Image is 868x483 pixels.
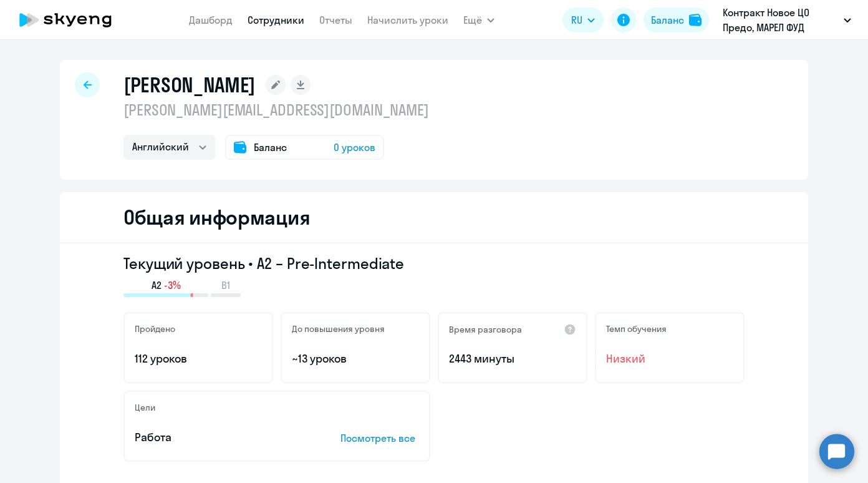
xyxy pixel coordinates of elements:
[689,14,702,26] img: balance
[449,351,576,367] p: 2443 минуты
[135,351,262,367] p: 112 уроков
[248,14,304,26] a: Сотрудники
[463,12,482,27] span: Ещё
[164,278,181,292] span: -3%
[651,12,684,27] div: Баланс
[716,5,857,35] button: Контракт Новое ЦО Предо, МАРЕЛ ФУД СИСТЕМС, ООО
[319,14,352,26] a: Отчеты
[340,431,419,446] p: Посмотреть все
[644,7,709,32] button: Балансbalance
[123,100,429,120] p: [PERSON_NAME][EMAIL_ADDRESS][DOMAIN_NAME]
[292,323,385,334] h5: До повышения уровня
[135,429,302,446] p: Работа
[135,323,175,334] h5: Пройдено
[723,5,839,35] p: Контракт Новое ЦО Предо, МАРЕЛ ФУД СИСТЕМС, ООО
[123,253,745,273] h3: Текущий уровень • A2 – Pre-Intermediate
[135,402,155,413] h5: Цели
[292,351,419,367] p: ~13 уроков
[449,324,522,335] h5: Время разговора
[123,205,310,230] h2: Общая информация
[606,323,667,334] h5: Темп обучения
[334,140,375,155] span: 0 уроков
[562,7,604,32] button: RU
[221,278,230,292] span: B1
[463,7,494,32] button: Ещё
[152,278,162,292] span: A2
[606,351,733,367] span: Низкий
[189,14,233,26] a: Дашборд
[123,72,256,97] h1: [PERSON_NAME]
[571,12,582,27] span: RU
[367,14,448,26] a: Начислить уроки
[254,140,287,155] span: Баланс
